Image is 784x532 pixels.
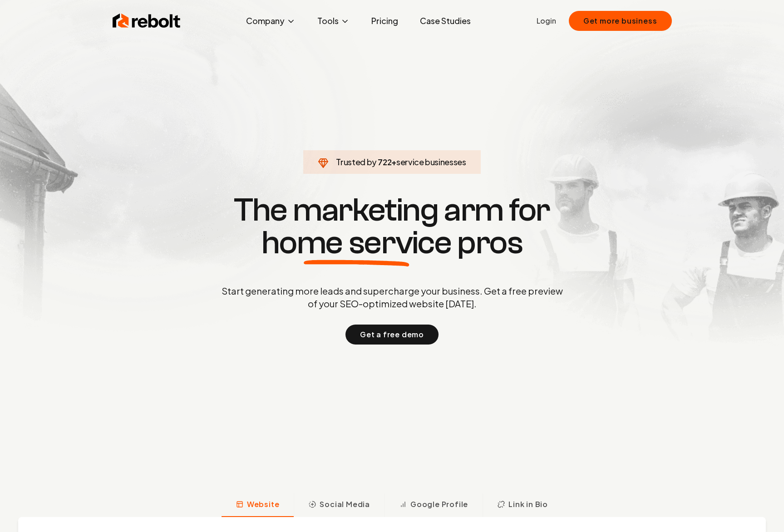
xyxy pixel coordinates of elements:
[410,499,468,510] span: Google Profile
[336,157,376,167] span: Trusted by
[113,12,181,30] img: Rebolt Logo
[537,15,556,26] a: Login
[396,157,466,167] span: service businesses
[222,493,294,517] button: Website
[364,12,405,30] a: Pricing
[239,12,303,30] button: Company
[174,194,610,259] h1: The marketing arm for pros
[345,325,439,345] button: Get a free demo
[378,156,391,168] span: 722
[569,11,672,31] button: Get more business
[247,499,280,510] span: Website
[385,493,483,517] button: Google Profile
[413,12,478,30] a: Case Studies
[483,493,562,517] button: Link in Bio
[220,285,565,310] p: Start generating more leads and supercharge your business. Get a free preview of your SEO-optimiz...
[261,227,452,259] span: home service
[508,499,548,510] span: Link in Bio
[294,493,385,517] button: Social Media
[391,157,396,167] span: +
[320,499,370,510] span: Social Media
[310,12,357,30] button: Tools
